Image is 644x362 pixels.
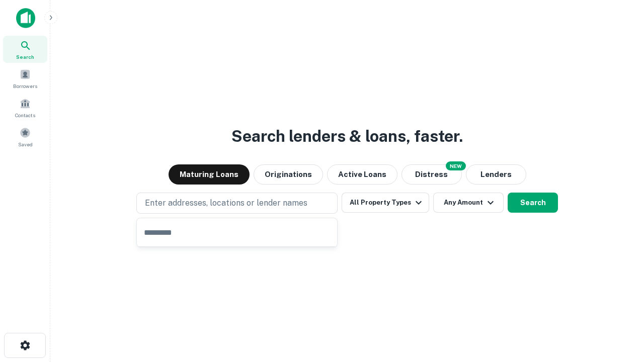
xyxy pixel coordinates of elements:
p: Enter addresses, locations or lender names [145,197,307,209]
button: Search distressed loans with lien and other non-mortgage details. [401,164,462,185]
div: NEW [446,161,466,170]
span: Contacts [15,111,35,119]
span: Search [16,53,34,61]
button: Any Amount [433,193,504,213]
span: Borrowers [13,82,37,90]
button: Originations [254,164,323,185]
img: capitalize-icon.png [16,8,35,28]
button: All Property Types [342,193,429,213]
button: Enter addresses, locations or lender names [136,193,338,214]
h3: Search lenders & loans, faster. [231,124,463,148]
a: Contacts [3,94,47,121]
span: Saved [18,140,33,148]
iframe: Chat Widget [594,282,644,330]
a: Borrowers [3,65,47,92]
a: Search [3,36,47,63]
button: Maturing Loans [169,164,250,185]
button: Lenders [466,164,526,185]
button: Search [508,193,558,213]
button: Active Loans [327,164,397,185]
a: Saved [3,123,47,150]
